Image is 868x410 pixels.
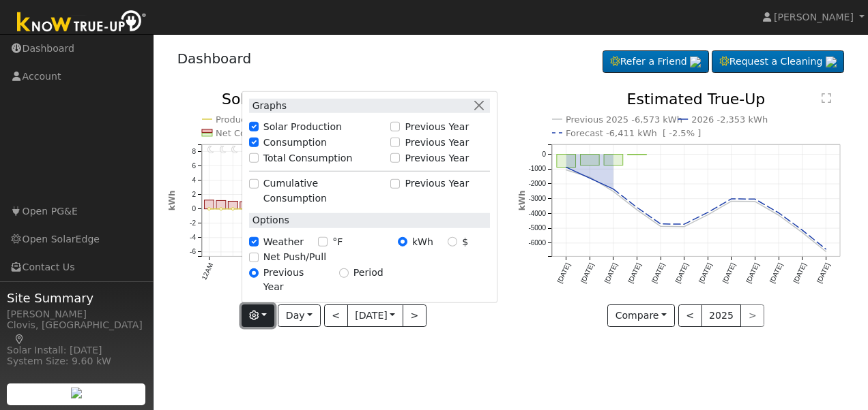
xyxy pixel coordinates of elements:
[207,208,210,210] circle: onclick=""
[332,234,343,249] label: °F
[192,162,196,170] text: 6
[607,304,675,328] button: Compare
[555,262,571,284] text: [DATE]
[263,176,384,205] label: Cumulative Consumption
[627,91,766,108] text: Estimated True-Up
[801,232,804,234] circle: onclick=""
[249,138,259,147] input: Consumption
[650,262,666,284] text: [DATE]
[14,334,26,345] a: Map
[7,343,146,358] div: Solar Install: [DATE]
[528,239,546,247] text: -6000
[774,12,854,22] span: [PERSON_NAME]
[249,153,259,163] input: Total Consumption
[712,50,844,74] a: Request a Cleaning
[192,176,196,184] text: 4
[768,262,784,284] text: [DATE]
[528,165,546,173] text: -1000
[678,304,702,328] button: <
[7,318,146,347] div: Clovis, [GEOGRAPHIC_DATA]
[579,262,595,284] text: [DATE]
[167,191,177,211] text: kWh
[528,195,546,202] text: -3000
[707,211,710,214] circle: onclick=""
[192,191,196,198] text: 2
[730,198,733,200] circle: onclick=""
[659,225,662,228] circle: onclick=""
[777,214,780,217] circle: onclick=""
[557,155,576,168] rect: onclick=""
[403,304,426,328] button: >
[683,223,686,226] circle: onclick=""
[263,250,326,264] label: Net Push/Pull
[777,212,780,215] circle: onclick=""
[636,208,639,211] circle: onclick=""
[219,146,226,154] i: 1AM - Clear
[612,190,615,193] circle: onclick=""
[222,91,470,108] text: Solar Production vs Consumption
[10,7,154,38] img: Know True-Up
[216,114,308,125] text: Production 49.0 kWh
[744,262,760,284] text: [DATE]
[754,198,757,201] circle: onclick=""
[231,208,234,210] circle: onclick=""
[565,169,568,172] circle: onclick=""
[566,114,682,125] text: Previous 2025 -6,573 kWh
[263,266,325,294] label: Previous Year
[249,237,259,247] input: Weather
[249,213,289,227] label: Options
[204,200,214,209] rect: onclick=""
[190,248,196,255] text: -6
[7,307,146,321] div: [PERSON_NAME]
[707,214,710,217] circle: onclick=""
[190,234,196,241] text: -4
[566,128,701,138] text: Forecast -6,411 kWh [ -2.5% ]
[448,237,457,247] input: $
[177,50,252,67] a: Dashboard
[207,146,214,154] i: 12AM - Clear
[200,262,214,281] text: 12AM
[721,262,737,284] text: [DATE]
[216,201,225,209] rect: onclick=""
[825,248,828,251] circle: onclick=""
[249,268,259,278] input: Previous Year
[628,155,647,155] rect: onclick=""
[825,251,828,253] circle: onclick=""
[405,176,469,191] label: Previous Year
[216,128,341,138] text: Net Consumption -25.9 kWh
[263,151,353,165] label: Total Consumption
[228,202,237,209] rect: onclick=""
[612,188,615,191] circle: onclick=""
[801,229,804,232] circle: onclick=""
[792,262,808,284] text: [DATE]
[581,155,600,165] rect: onclick=""
[701,304,742,328] button: 2025
[826,57,837,67] img: retrieve
[390,122,400,131] input: Previous Year
[324,304,348,328] button: <
[405,151,469,165] label: Previous Year
[588,177,591,180] circle: onclick=""
[636,206,639,209] circle: onclick=""
[542,151,546,158] text: 0
[603,262,619,284] text: [DATE]
[390,138,400,147] input: Previous Year
[231,146,238,154] i: 2AM - Clear
[219,208,222,210] circle: onclick=""
[462,234,468,249] label: $
[588,176,591,178] circle: onclick=""
[249,122,259,131] input: Solar Production
[697,262,713,284] text: [DATE]
[528,180,546,187] text: -2000
[405,135,469,149] label: Previous Year
[412,234,433,249] label: kWh
[339,268,349,278] input: Period
[691,114,768,125] text: 2026 -2,353 kWh
[528,210,546,217] text: -4000
[263,120,342,134] label: Solar Production
[318,237,328,247] input: °F
[192,205,196,212] text: 0
[659,223,662,225] circle: onclick=""
[347,304,403,328] button: [DATE]
[565,166,568,169] circle: onclick=""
